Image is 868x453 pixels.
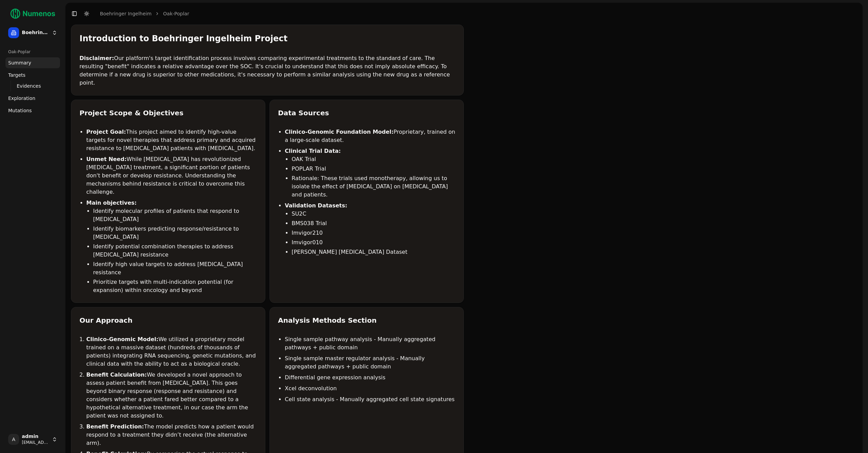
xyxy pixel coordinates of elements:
[86,200,137,206] strong: Main objectives:
[86,336,158,342] strong: Clinico-Genomic Model:
[86,128,257,152] li: This project aimed to identify high-value targets for novel therapies that address primary and ac...
[285,128,455,144] li: Proprietary, trained on a large-scale dataset.
[285,374,455,382] li: Differential gene expression analysis
[5,25,60,41] button: Boehringer Ingelheim
[278,108,455,118] div: Data Sources
[86,423,144,430] strong: Benefit Prediction:
[86,155,257,196] li: While [MEDICAL_DATA] has revolutionized [MEDICAL_DATA] treatment, a significant portion of patien...
[100,10,189,17] nav: breadcrumb
[292,248,455,256] li: [PERSON_NAME] [MEDICAL_DATA] Dataset
[285,148,341,154] strong: Clinical Trial Data:
[292,165,455,173] li: POPLAR Trial
[86,335,257,368] li: We utilized a proprietary model trained on a massive dataset (hundreds of thousands of patients) ...
[8,434,19,445] span: A
[292,229,455,237] li: Imvigor210
[93,225,257,241] li: Identify biomarkers predicting response/resistance to [MEDICAL_DATA]
[5,105,60,116] a: Mutations
[86,371,257,420] li: We developed a novel approach to assess patient benefit from [MEDICAL_DATA]. This goes beyond bin...
[86,371,147,378] strong: Benefit Calculation:
[8,72,26,78] span: Targets
[93,278,257,294] li: Prioritize targets with multi-indication potential (for expansion) within oncology and beyond
[93,207,257,223] li: Identify molecular profiles of patients that respond to [MEDICAL_DATA]
[5,70,60,81] a: Targets
[79,55,114,61] strong: Disclaimer:
[292,238,455,247] li: Imvigor010
[5,5,60,22] img: Numenos
[285,395,455,404] li: Cell state analysis - Manually aggregated cell state signatures
[292,174,455,199] li: Rationale: These trials used monotherapy, allowing us to isolate the effect of [MEDICAL_DATA] on ...
[292,210,455,218] li: SU2C
[93,260,257,277] li: Identify high value targets to address [MEDICAL_DATA] resistance
[285,202,347,209] strong: Validation Datasets:
[5,93,60,104] a: Exploration
[82,9,91,18] button: Toggle Dark Mode
[22,30,49,36] span: Boehringer Ingelheim
[22,440,49,445] span: [EMAIL_ADDRESS]
[17,83,41,89] span: Evidences
[285,129,394,135] strong: Clinico-Genomic Foundation Model:
[86,156,127,162] strong: Unmet Need:
[5,431,60,448] button: Aadmin[EMAIL_ADDRESS]
[163,10,189,17] a: Oak-Poplar
[14,81,52,91] a: Evidences
[79,54,455,87] p: Our platform's target identification process involves comparing experimental treatments to the st...
[292,155,455,163] li: OAK Trial
[86,129,126,135] strong: Project Goal:
[5,46,60,57] div: Oak-Poplar
[79,33,455,44] div: Introduction to Boehringer Ingelheim Project
[285,354,455,371] li: Single sample master regulator analysis - Manually aggregated pathways + public domain
[86,423,257,447] li: The model predicts how a patient would respond to a treatment they didn’t receive (the alternativ...
[79,316,257,325] div: Our Approach
[8,95,35,102] span: Exploration
[70,9,79,18] button: Toggle Sidebar
[285,384,455,393] li: Xcel deconvolution
[93,243,257,259] li: Identify potential combination therapies to address [MEDICAL_DATA] resistance
[100,10,151,17] a: Boehringer Ingelheim
[278,316,455,325] div: Analysis Methods Section
[8,59,31,66] span: Summary
[285,335,455,352] li: Single sample pathway analysis - Manually aggregated pathways + public domain
[22,434,49,440] span: admin
[8,107,32,114] span: Mutations
[79,108,257,118] div: Project Scope & Objectives
[5,57,60,68] a: Summary
[292,219,455,228] li: BMS038 Trial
